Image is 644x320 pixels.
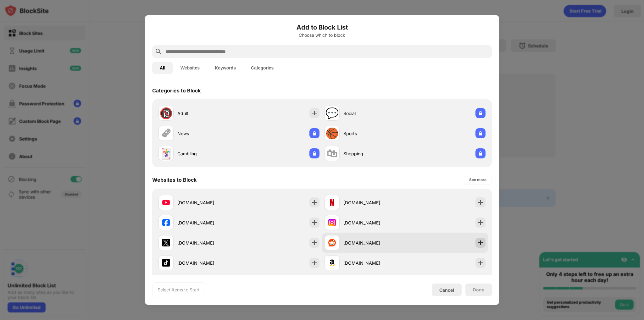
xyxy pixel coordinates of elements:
div: Select Items to Start [158,287,200,293]
img: favicons [328,199,336,206]
button: Categories [243,62,281,74]
div: [DOMAIN_NAME] [343,260,405,266]
img: favicons [162,199,170,206]
img: favicons [162,259,170,267]
button: All [152,62,173,74]
div: Gambling [177,150,239,157]
div: Social [343,110,405,117]
div: [DOMAIN_NAME] [177,199,239,206]
div: 🛍 [327,147,337,160]
div: Websites to Block [152,177,197,183]
h6: Add to Block List [152,23,492,32]
img: favicons [328,259,336,267]
div: 🗞 [161,127,171,140]
div: [DOMAIN_NAME] [343,219,405,226]
div: [DOMAIN_NAME] [177,260,239,266]
button: Keywords [207,62,243,74]
div: Choose which to block [152,33,492,38]
div: [DOMAIN_NAME] [177,219,239,226]
div: See more [469,177,486,183]
div: 🏀 [325,127,339,140]
div: 🔞 [159,107,173,120]
img: favicons [162,219,170,226]
div: Cancel [439,287,454,293]
div: 💬 [325,107,339,120]
div: News [177,130,239,137]
div: Shopping [343,150,405,157]
img: favicons [328,239,336,246]
div: Adult [177,110,239,117]
div: 🃏 [159,147,173,160]
div: Categories to Block [152,87,201,94]
button: Websites [173,62,207,74]
div: [DOMAIN_NAME] [177,240,239,246]
div: [DOMAIN_NAME] [343,199,405,206]
div: [DOMAIN_NAME] [343,240,405,246]
img: favicons [162,239,170,246]
img: favicons [328,219,336,226]
div: Sports [343,130,405,137]
div: Done [473,287,484,292]
img: search.svg [155,48,162,55]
